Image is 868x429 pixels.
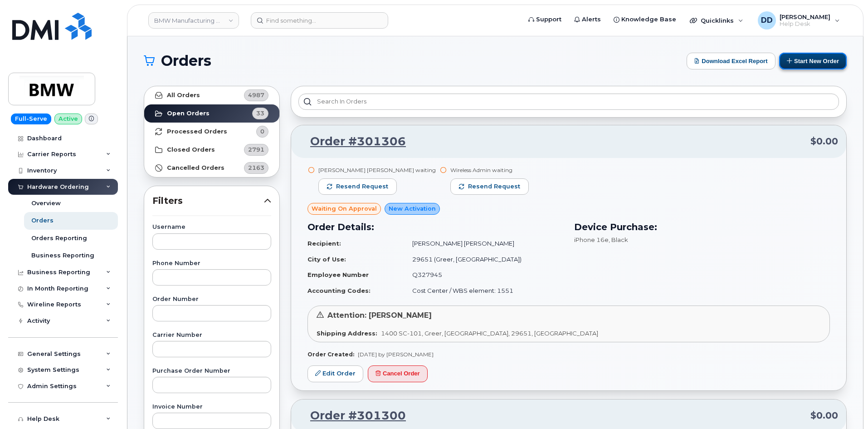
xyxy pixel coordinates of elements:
[167,110,210,117] strong: Open Orders
[468,182,520,191] span: Resend request
[167,128,227,135] strong: Processed Orders
[307,271,369,278] strong: Employee Number
[152,368,271,374] label: Purchase Order Number
[307,240,341,247] strong: Recipient:
[687,53,775,69] button: Download Excel Report
[450,178,529,195] button: Resend request
[144,159,279,177] a: Cancelled Orders2163
[312,204,377,213] span: Waiting On Approval
[810,409,838,422] span: $0.00
[574,236,609,243] span: iPhone 16e
[381,330,598,337] span: 1400 SC-101, Greer, [GEOGRAPHIC_DATA], 29651, [GEOGRAPHIC_DATA]
[298,94,839,110] input: Search in orders
[260,127,264,136] span: 0
[152,332,271,338] label: Carrier Number
[144,104,279,123] a: Open Orders33
[152,194,264,207] span: Filters
[404,267,563,283] td: Q327945
[152,296,271,302] label: Order Number
[318,166,436,174] div: [PERSON_NAME] [PERSON_NAME] waiting
[336,182,388,191] span: Resend request
[152,261,271,266] label: Phone Number
[144,123,279,141] a: Processed Orders0
[248,145,264,154] span: 2791
[299,133,406,150] a: Order #301306
[450,166,529,174] div: Wireless Admin waiting
[389,204,436,213] span: New Activation
[144,86,279,104] a: All Orders4987
[152,224,271,230] label: Username
[307,220,563,234] h3: Order Details:
[248,91,264,99] span: 4987
[144,141,279,159] a: Closed Orders2791
[307,365,363,382] a: Edit Order
[404,251,563,267] td: 29651 (Greer, [GEOGRAPHIC_DATA])
[317,330,377,337] strong: Shipping Address:
[307,351,354,358] strong: Order Created:
[829,390,861,422] iframe: Messenger Launcher
[152,404,271,410] label: Invoice Number
[167,146,215,153] strong: Closed Orders
[327,311,432,320] span: Attention: [PERSON_NAME]
[609,236,628,243] span: , Black
[248,163,264,172] span: 2163
[167,92,200,99] strong: All Orders
[167,164,224,172] strong: Cancelled Orders
[307,256,346,263] strong: City of Use:
[358,351,434,358] span: [DATE] by [PERSON_NAME]
[779,53,847,69] button: Start New Order
[318,178,397,195] button: Resend request
[299,408,406,424] a: Order #301300
[307,287,371,294] strong: Accounting Codes:
[574,220,830,234] h3: Device Purchase:
[256,109,264,118] span: 33
[161,54,211,68] span: Orders
[404,236,563,251] td: [PERSON_NAME] [PERSON_NAME]
[404,283,563,299] td: Cost Center / WBS element: 1551
[368,365,428,382] button: Cancel Order
[810,135,838,148] span: $0.00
